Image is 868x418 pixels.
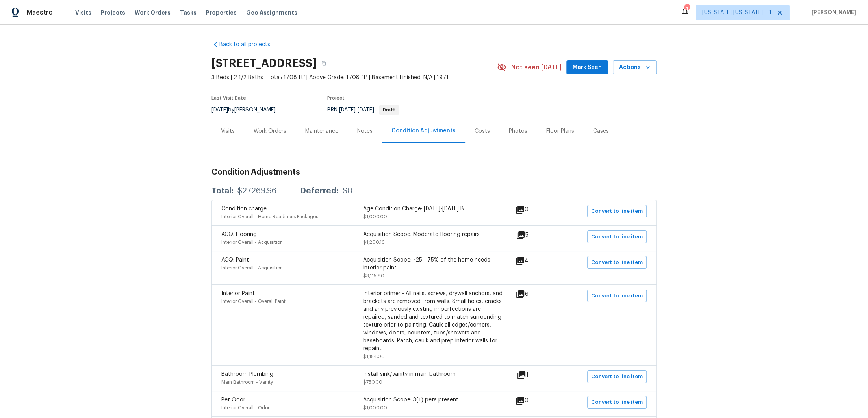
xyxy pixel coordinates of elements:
[363,396,505,404] div: Acquisition Scope: 3(+) pets present
[27,9,53,17] span: Maestro
[305,127,338,135] div: Maintenance
[619,63,650,72] span: Actions
[327,107,399,113] span: BRN
[591,372,643,381] span: Convert to line item
[475,127,490,135] div: Costs
[587,290,647,302] button: Convert to line item
[101,9,125,17] span: Projects
[363,214,387,219] span: $1,000.00
[613,60,657,75] button: Actions
[343,187,352,195] div: $0
[509,127,527,135] div: Photos
[515,396,554,405] div: 0
[515,205,554,214] div: 0
[211,96,246,100] span: Last Visit Date
[511,63,562,71] span: Not seen [DATE]
[587,230,647,243] button: Convert to line item
[180,10,197,15] span: Tasks
[546,127,574,135] div: Floor Plans
[517,370,554,380] div: 1
[211,74,497,82] span: 3 Beds | 2 1/2 Baths | Total: 1708 ft² | Above Grade: 1708 ft² | Basement Finished: N/A | 1971
[516,230,554,240] div: 5
[221,397,245,403] span: Pet Odor
[211,107,228,113] span: [DATE]
[221,299,286,304] span: Interior Overall - Overall Paint
[515,256,554,266] div: 4
[591,232,643,242] span: Convert to line item
[221,380,273,385] span: Main Bathroom - Vanity
[339,107,356,113] span: [DATE]
[363,230,505,238] div: Acquisition Scope: Moderate flooring repairs
[363,290,505,353] div: Interior primer - All nails, screws, drywall anchors, and brackets are removed from walls. Small ...
[587,256,647,269] button: Convert to line item
[221,206,267,212] span: Condition charge
[573,63,602,72] span: Mark Seen
[516,290,554,299] div: 6
[587,205,647,217] button: Convert to line item
[254,127,286,135] div: Work Orders
[702,9,772,17] span: [US_STATE] [US_STATE] + 1
[221,372,273,377] span: Bathroom Plumbing
[75,9,91,17] span: Visits
[221,232,257,237] span: ACQ: Flooring
[221,405,269,410] span: Interior Overall - Odor
[135,9,171,17] span: Work Orders
[591,207,643,216] span: Convert to line item
[591,258,643,267] span: Convert to line item
[300,187,339,195] div: Deferred:
[339,107,374,113] span: -
[221,127,235,135] div: Visits
[363,354,385,359] span: $1,154.00
[391,127,456,135] div: Condition Adjustments
[358,107,374,113] span: [DATE]
[587,396,647,409] button: Convert to line item
[566,60,608,75] button: Mark Seen
[587,370,647,383] button: Convert to line item
[593,127,609,135] div: Cases
[211,105,285,115] div: by [PERSON_NAME]
[211,59,317,67] h2: [STREET_ADDRESS]
[357,127,373,135] div: Notes
[363,205,505,213] div: Age Condition Charge: [DATE]-[DATE] B
[211,168,657,176] h3: Condition Adjustments
[809,9,856,17] span: [PERSON_NAME]
[591,398,643,407] span: Convert to line item
[363,405,387,410] span: $1,000.00
[221,257,249,263] span: ACQ: Paint
[363,273,384,278] span: $3,115.80
[363,256,505,272] div: Acquisition Scope: ~25 - 75% of the home needs interior paint
[317,56,331,71] button: Copy Address
[221,266,283,270] span: Interior Overall - Acquisition
[221,214,318,219] span: Interior Overall - Home Readiness Packages
[211,187,234,195] div: Total:
[211,41,287,48] a: Back to all projects
[221,291,255,296] span: Interior Paint
[237,187,276,195] div: $27269.96
[221,240,283,245] span: Interior Overall - Acquisition
[684,5,690,13] div: 4
[246,9,297,17] span: Geo Assignments
[327,96,345,100] span: Project
[380,108,399,112] span: Draft
[206,9,237,17] span: Properties
[591,292,643,301] span: Convert to line item
[363,370,505,378] div: Install sink/vanity in main bathroom
[363,380,382,385] span: $750.00
[363,240,385,245] span: $1,200.16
